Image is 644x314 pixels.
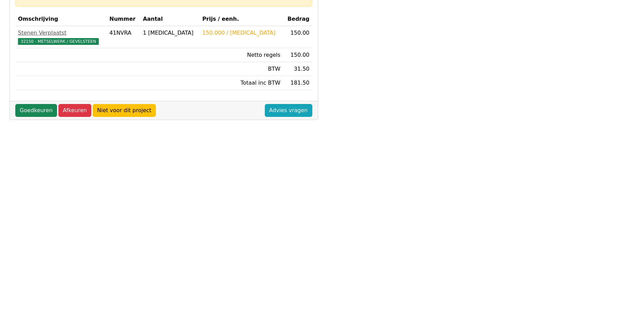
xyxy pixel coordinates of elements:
a: Goedkeuren [15,104,57,117]
td: 41NVRA [107,26,140,48]
td: 31.50 [283,62,312,76]
a: Afkeuren [58,104,91,117]
a: Niet voor dit project [93,104,156,117]
th: Nummer [107,12,140,26]
span: 32150 - METSELWERK / GEVELSTEEN [18,38,99,45]
div: Stenen Verplaatst [18,29,104,37]
td: 181.50 [283,76,312,90]
div: 150.000 / [MEDICAL_DATA] [202,29,280,37]
td: Totaal inc BTW [200,76,283,90]
th: Prijs / eenh. [200,12,283,26]
th: Aantal [140,12,200,26]
th: Omschrijving [15,12,107,26]
td: 150.00 [283,48,312,62]
td: Netto regels [200,48,283,62]
a: Stenen Verplaatst32150 - METSELWERK / GEVELSTEEN [18,29,104,45]
div: 1 [MEDICAL_DATA] [143,29,197,37]
th: Bedrag [283,12,312,26]
a: Advies vragen [265,104,312,117]
td: 150.00 [283,26,312,48]
td: BTW [200,62,283,76]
